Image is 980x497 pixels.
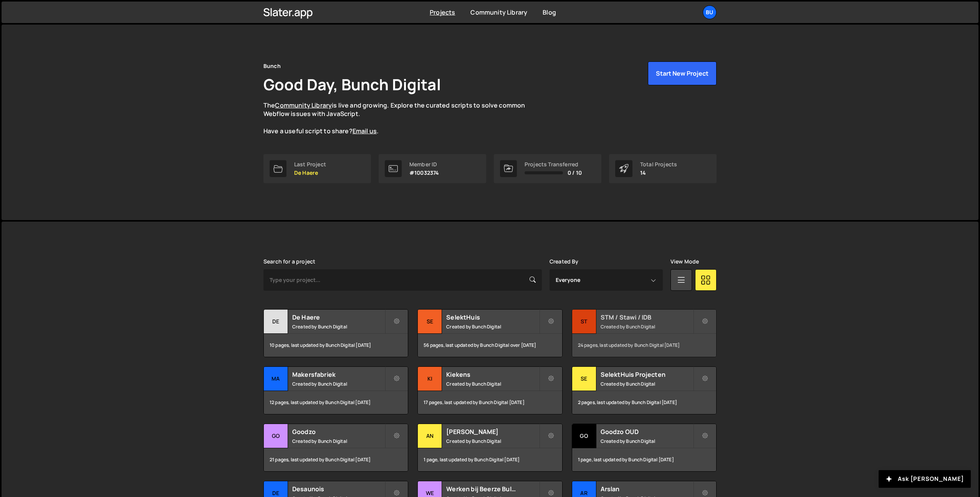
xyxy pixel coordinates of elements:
h2: SelektHuis Projecten [601,370,693,379]
a: Se SelektHuis Created by Bunch Digital 56 pages, last updated by Bunch Digital over [DATE] [417,309,562,357]
a: Go Goodzo Created by Bunch Digital 21 pages, last updated by Bunch Digital [DATE] [263,424,408,472]
p: The is live and growing. Explore the curated scripts to solve common Webflow issues with JavaScri... [263,101,540,136]
a: Se SelektHuis Projecten Created by Bunch Digital 2 pages, last updated by Bunch Digital [DATE] [572,366,717,414]
div: Ki [418,367,442,391]
label: View Mode [670,258,699,265]
h2: Kiekens [446,370,539,379]
a: An [PERSON_NAME] Created by Bunch Digital 1 page, last updated by Bunch Digital [DATE] [417,424,562,472]
div: Go [572,424,596,448]
p: De Haere [294,170,326,176]
div: Projects Transferred [525,161,582,167]
a: Community Library [470,8,527,17]
a: Ki Kiekens Created by Bunch Digital 17 pages, last updated by Bunch Digital [DATE] [417,366,562,414]
div: 12 pages, last updated by Bunch Digital [DATE] [264,391,408,414]
a: De De Haere Created by Bunch Digital 10 pages, last updated by Bunch Digital [DATE] [263,309,408,357]
div: ST [572,310,596,334]
div: An [418,424,442,448]
small: Created by Bunch Digital [601,381,693,387]
div: 21 pages, last updated by Bunch Digital [DATE] [264,448,408,471]
small: Created by Bunch Digital [292,438,385,444]
h2: STM / Stawi / IDB [601,313,693,321]
div: De [264,310,288,334]
label: Created By [550,258,579,265]
a: Ma Makersfabriek Created by Bunch Digital 12 pages, last updated by Bunch Digital [DATE] [263,366,408,414]
p: #10032374 [409,170,439,176]
div: 1 page, last updated by Bunch Digital [DATE] [418,448,562,471]
a: Go Goodzo OUD Created by Bunch Digital 1 page, last updated by Bunch Digital [DATE] [572,424,717,472]
label: Search for a project [263,258,315,265]
h2: Makersfabriek [292,370,385,379]
h2: [PERSON_NAME] [446,427,539,436]
div: Go [264,424,288,448]
a: Projects [430,8,455,17]
button: Start New Project [648,61,717,85]
a: Email us [353,127,377,135]
div: 1 page, last updated by Bunch Digital [DATE] [572,448,716,471]
h2: Goodzo OUD [601,427,693,436]
h2: Goodzo [292,427,385,436]
small: Created by Bunch Digital [446,323,539,330]
span: 0 / 10 [568,170,582,176]
small: Created by Bunch Digital [292,323,385,330]
div: Se [418,310,442,334]
small: Created by Bunch Digital [446,381,539,387]
div: 17 pages, last updated by Bunch Digital [DATE] [418,391,562,414]
small: Created by Bunch Digital [292,381,385,387]
div: 2 pages, last updated by Bunch Digital [DATE] [572,391,716,414]
div: 24 pages, last updated by Bunch Digital [DATE] [572,334,716,357]
h2: SelektHuis [446,313,539,321]
div: Last Project [294,161,326,167]
a: Blog [543,8,556,17]
p: 14 [640,170,677,176]
a: Bu [703,5,717,19]
small: Created by Bunch Digital [446,438,539,444]
small: Created by Bunch Digital [601,323,693,330]
h1: Good Day, Bunch Digital [263,74,441,95]
div: Total Projects [640,161,677,167]
small: Created by Bunch Digital [601,438,693,444]
a: Community Library [275,101,332,109]
h2: Desaunois [292,485,385,493]
input: Type your project... [263,269,542,291]
a: Last Project De Haere [263,154,371,183]
div: Ma [264,367,288,391]
div: Bunch [263,61,281,71]
div: Se [572,367,596,391]
a: ST STM / Stawi / IDB Created by Bunch Digital 24 pages, last updated by Bunch Digital [DATE] [572,309,717,357]
h2: De Haere [292,313,385,321]
h2: Werken bij Beerze Bulten [446,485,539,493]
div: Member ID [409,161,439,167]
div: 10 pages, last updated by Bunch Digital [DATE] [264,334,408,357]
div: 56 pages, last updated by Bunch Digital over [DATE] [418,334,562,357]
h2: Arslan [601,485,693,493]
button: Ask [PERSON_NAME] [879,470,971,488]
